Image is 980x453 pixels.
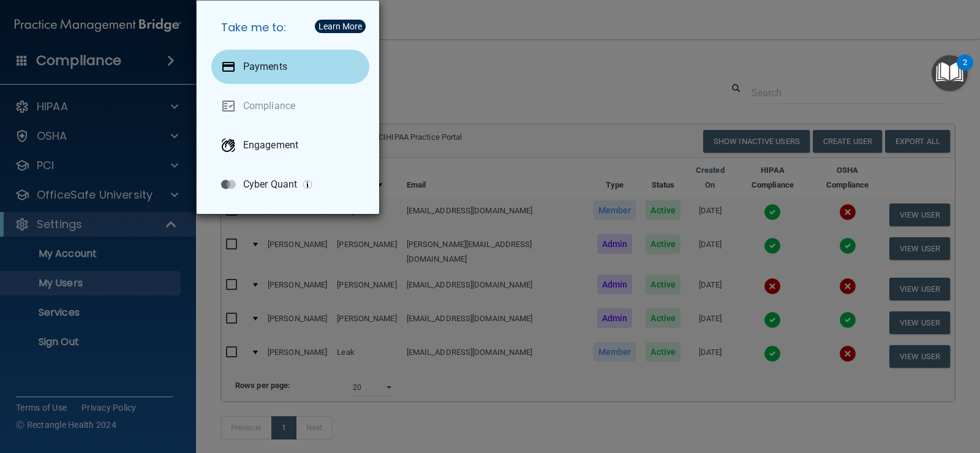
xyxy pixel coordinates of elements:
[318,22,362,31] div: Learn More
[932,55,968,91] button: Open Resource Center, 2 new notifications
[315,20,366,33] button: Learn More
[211,50,369,84] a: Payments
[768,367,965,416] iframe: Drift Widget Chat Controller
[211,10,369,45] h5: Take me to:
[243,139,298,151] p: Engagement
[963,63,967,78] div: 2
[211,89,369,123] a: Compliance
[243,178,297,191] p: Cyber Quant
[243,61,287,73] p: Payments
[211,167,369,202] a: Cyber Quant
[211,128,369,162] a: Engagement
